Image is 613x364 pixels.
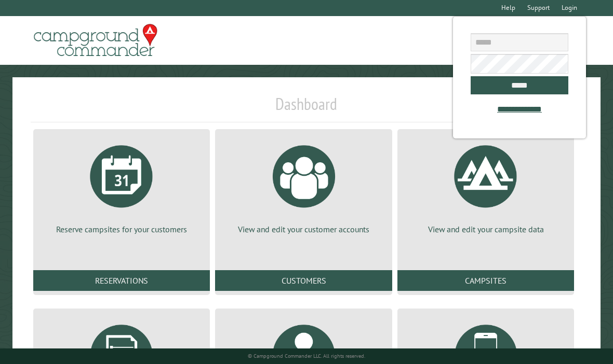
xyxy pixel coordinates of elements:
[46,223,197,235] p: Reserve campsites for your customers
[410,137,562,235] a: View and edit your campsite data
[46,137,197,235] a: Reserve campsites for your customers
[410,223,562,235] p: View and edit your campsite data
[228,223,379,235] p: View and edit your customer accounts
[31,20,161,61] img: Campground Commander
[33,270,210,291] a: Reservations
[397,270,574,291] a: Campsites
[228,137,379,235] a: View and edit your customer accounts
[31,94,582,122] h1: Dashboard
[215,270,392,291] a: Customers
[248,353,365,359] small: © Campground Commander LLC. All rights reserved.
